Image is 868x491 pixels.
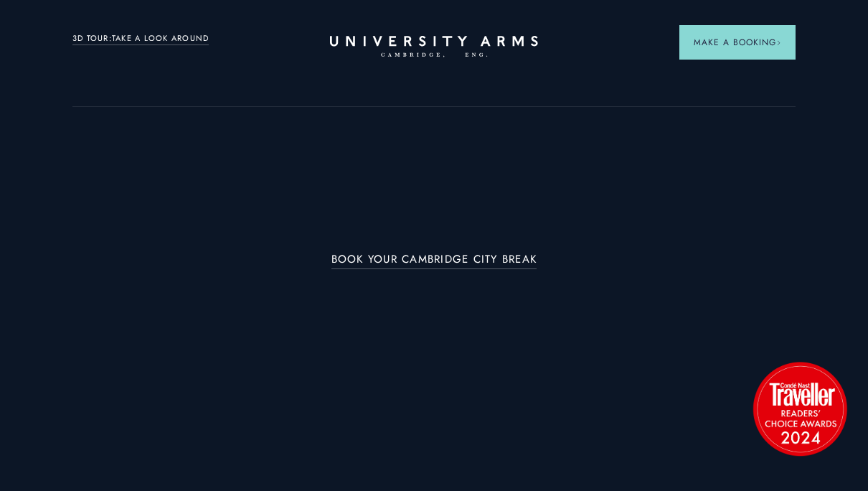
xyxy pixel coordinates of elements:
[330,36,538,58] a: Home
[746,355,854,462] img: image-2524eff8f0c5d55edbf694693304c4387916dea5-1501x1501-png
[776,40,781,45] img: Arrow icon
[331,253,537,270] a: BOOK YOUR CAMBRIDGE CITY BREAK
[72,32,209,45] a: 3D TOUR:TAKE A LOOK AROUND
[694,36,781,49] span: Make a Booking
[679,25,796,60] button: Make a BookingArrow icon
